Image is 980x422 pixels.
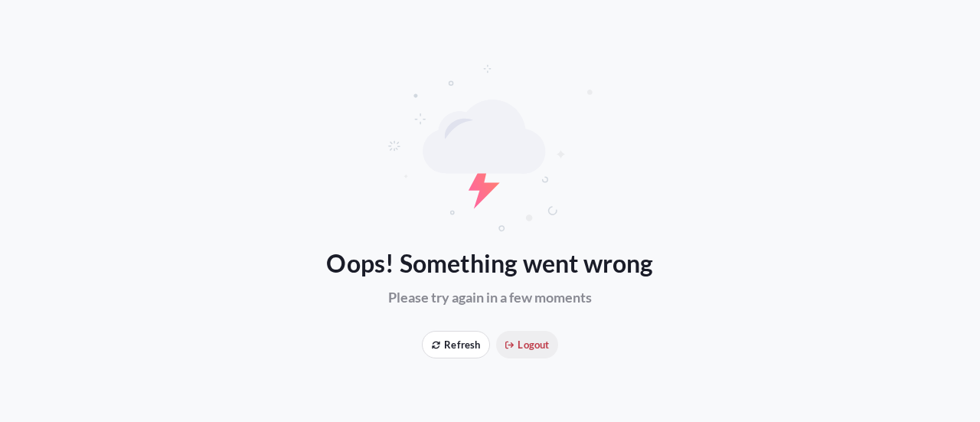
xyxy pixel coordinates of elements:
button: Refresh [422,331,490,358]
span: Please try again in a few moments [388,288,592,306]
span: Refresh [432,337,480,352]
span: Logout [505,337,549,352]
button: Logout [496,331,558,358]
span: Oops! Something went wrong [326,245,653,282]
